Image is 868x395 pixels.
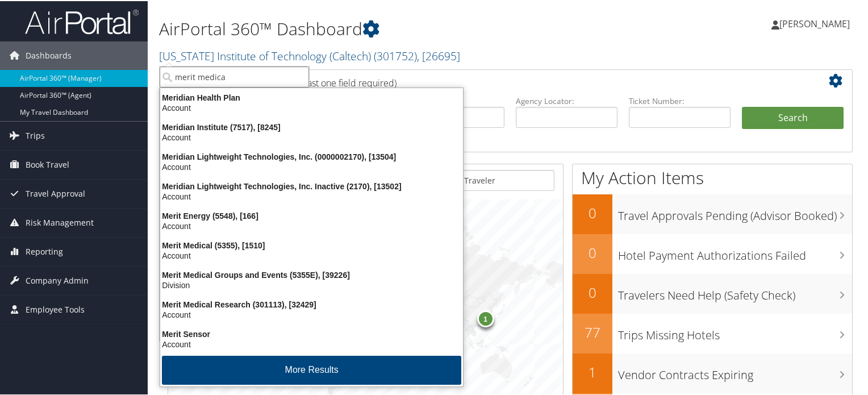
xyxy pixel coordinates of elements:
[573,322,612,341] h2: 77
[153,161,470,171] div: Account
[153,210,470,220] div: Merit Energy (5548), [166]
[618,241,852,263] h3: Hotel Payment Authorizations Failed
[573,202,612,222] h2: 0
[153,328,470,338] div: Merit Sensor
[153,298,470,309] div: Merit Medical Research (301113), [32429]
[153,131,470,142] div: Account
[477,309,494,326] div: 1
[26,40,72,69] span: Dashboards
[618,201,852,223] h3: Travel Approvals Pending (Advisor Booked)
[153,279,470,289] div: Division
[162,355,461,384] button: More Results
[573,165,852,189] h1: My Action Items
[629,94,731,106] label: Ticket Number:
[26,207,94,236] span: Risk Management
[153,190,470,201] div: Account
[779,16,850,29] span: [PERSON_NAME]
[618,281,852,302] h3: Travelers Need Help (Safety Check)
[177,70,787,90] h2: Airtinerary Lookup
[573,242,612,261] h2: 0
[742,106,844,128] button: Search
[417,47,460,63] span: , [ 26695 ]
[159,16,627,40] h1: AirPortal 360™ Dashboard
[26,294,85,323] span: Employee Tools
[618,321,852,342] h3: Trips Missing Hotels
[153,239,470,250] div: Merit Medical (5355), [1510]
[25,7,139,34] img: airportal-logo.png
[153,121,470,131] div: Meridian Institute (7517), [8245]
[407,169,555,190] input: Search for Traveler
[26,149,69,178] span: Book Travel
[26,265,89,294] span: Company Admin
[288,76,397,88] span: (at least one field required)
[153,102,470,112] div: Account
[153,338,470,348] div: Account
[573,273,852,313] a: 0Travelers Need Help (Safety Check)
[159,47,460,63] a: [US_STATE] Institute of Technology (Caltech)
[153,269,470,279] div: Merit Medical Groups and Events (5355E), [39226]
[618,360,852,382] h3: Vendor Contracts Expiring
[573,313,852,352] a: 77Trips Missing Hotels
[153,92,470,102] div: Meridian Health Plan
[516,94,617,106] label: Agency Locator:
[771,6,861,40] a: [PERSON_NAME]
[153,151,470,161] div: Meridian Lightweight Technologies, Inc. (0000002170), [13504]
[573,233,852,273] a: 0Hotel Payment Authorizations Failed
[374,47,417,63] span: ( 301752 )
[573,193,852,233] a: 0Travel Approvals Pending (Advisor Booked)
[153,220,470,230] div: Account
[573,282,612,301] h2: 0
[153,250,470,260] div: Account
[26,120,45,149] span: Trips
[573,361,612,381] h2: 1
[26,178,85,207] span: Travel Approval
[573,352,852,392] a: 1Vendor Contracts Expiring
[160,65,309,86] input: Search Accounts
[153,180,470,190] div: Meridian Lightweight Technologies, Inc. Inactive (2170), [13502]
[26,236,63,265] span: Reporting
[153,309,470,319] div: Account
